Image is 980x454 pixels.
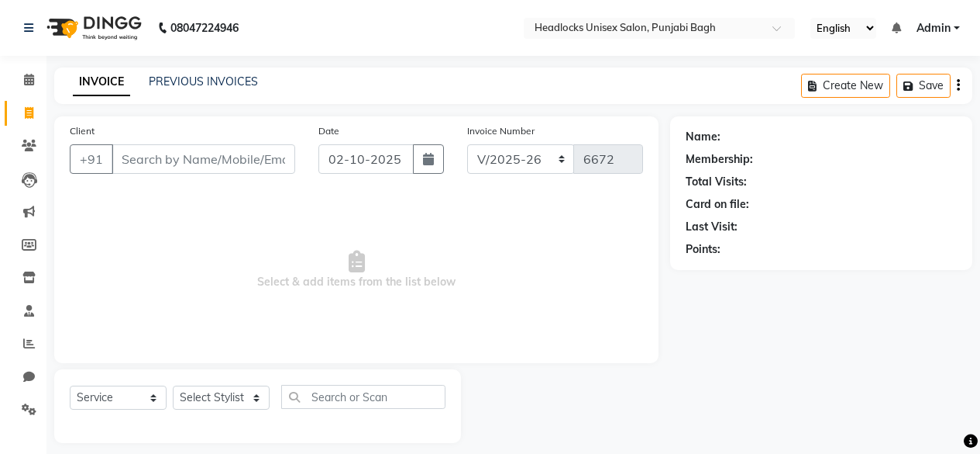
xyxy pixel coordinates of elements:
[70,124,95,138] label: Client
[686,129,720,145] div: Name:
[467,124,535,138] label: Invoice Number
[801,74,890,98] button: Create New
[686,151,753,168] div: Membership:
[916,20,951,36] span: Admin
[686,241,720,258] div: Points:
[73,68,130,96] a: INVOICE
[896,74,951,98] button: Save
[70,192,643,348] span: Select & add items from the list below
[318,124,339,138] label: Date
[686,174,747,190] div: Total Visits:
[112,144,295,174] input: Search by Name/Mobile/Email/Code
[70,144,113,174] button: +91
[170,6,239,50] b: 08047224946
[281,385,445,409] input: Search or Scan
[149,75,258,88] a: PREVIOUS INVOICES
[40,6,146,50] img: logo
[686,196,749,213] div: Card on file:
[686,219,738,235] div: Last Visit:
